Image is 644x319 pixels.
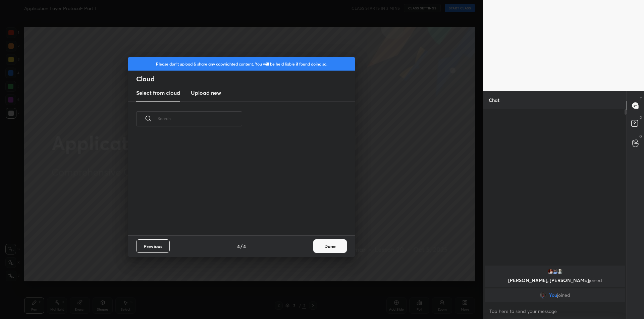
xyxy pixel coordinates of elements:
h4: / [240,243,243,250]
h3: Upload new [191,89,221,97]
span: joined [557,292,570,298]
img: 93683ef5d6444ea0bd717930e2f06206.70858638_3 [556,268,563,275]
img: 8a7ccf06135c469fa8f7bcdf48b07b1b.png [552,268,558,275]
span: You [549,292,557,298]
h3: Select from cloud [136,89,180,97]
p: T [640,96,642,101]
div: grid [483,264,627,303]
p: [PERSON_NAME], [PERSON_NAME] [489,278,621,283]
span: joined [589,277,602,283]
h2: Cloud [136,75,355,83]
button: Previous [136,239,170,253]
input: Search [158,104,242,133]
img: 6ad8ef48d4fa4d78b698f90d0df32f24.jpg [547,268,554,275]
button: Done [313,239,347,253]
h4: 4 [243,243,246,250]
p: G [639,134,642,139]
p: Chat [483,91,505,109]
div: grid [128,134,347,235]
h4: 4 [237,243,240,250]
div: Please don't upload & share any copyrighted content. You will be held liable if found doing so. [128,57,355,71]
p: D [640,115,642,120]
img: 0cf1bf49248344338ee83de1f04af710.9781463_3 [540,292,546,298]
